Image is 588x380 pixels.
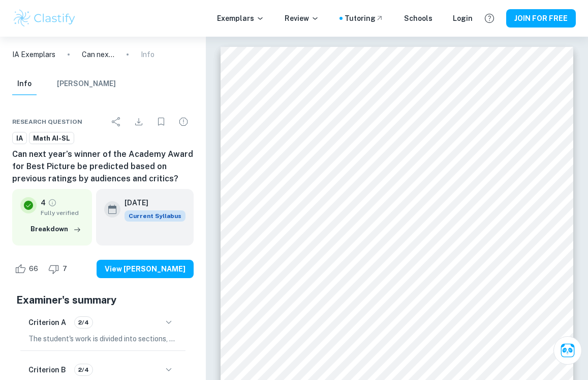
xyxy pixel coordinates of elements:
span: Fully verified [41,208,84,218]
span: 2/4 [75,318,92,327]
div: Share [106,112,127,132]
div: Bookmark [151,112,171,132]
span: IA [13,133,26,144]
p: 4 [41,197,46,208]
button: Info [12,73,37,95]
h6: [DATE] [125,197,177,208]
a: IA Exemplars [12,49,55,60]
a: IA [12,132,27,145]
img: Clastify logo [12,8,77,29]
div: Like [12,261,44,277]
a: Schools [404,13,432,24]
p: Info [141,49,154,60]
h6: Criterion B [28,364,66,375]
div: This exemplar is based on the current syllabus. Feel free to refer to it for inspiration/ideas wh... [125,210,185,222]
a: Math AI-SL [29,132,74,145]
h6: Criterion A [28,317,66,328]
h5: Examiner's summary [16,292,190,308]
h6: Can next year’s winner of the Academy Award for Best Picture be predicted based on previous ratin... [12,148,194,185]
div: Download [129,112,149,132]
a: Login [453,13,473,24]
p: Review [285,13,319,24]
button: Ask Clai [553,336,582,365]
div: Dislike [46,261,73,277]
button: JOIN FOR FREE [506,9,576,28]
button: Breakdown [28,222,84,237]
button: [PERSON_NAME] [57,73,116,95]
span: 7 [57,264,73,274]
span: Current Syllabus [125,210,185,222]
p: Can next year’s winner of the Academy Award for Best Picture be predicted based on previous ratin... [82,49,114,60]
p: The student's work is divided into sections, but the division lacks clarity, as it should be into... [28,333,177,344]
span: 2/4 [75,365,92,374]
span: Research question [12,117,82,126]
a: Tutoring [345,13,384,24]
div: Report issue [173,112,194,132]
a: Grade fully verified [48,198,57,207]
span: Math AI-SL [29,133,74,144]
p: Exemplars [217,13,264,24]
button: Help and Feedback [481,10,498,27]
button: View [PERSON_NAME] [97,260,194,278]
span: 66 [23,264,44,274]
